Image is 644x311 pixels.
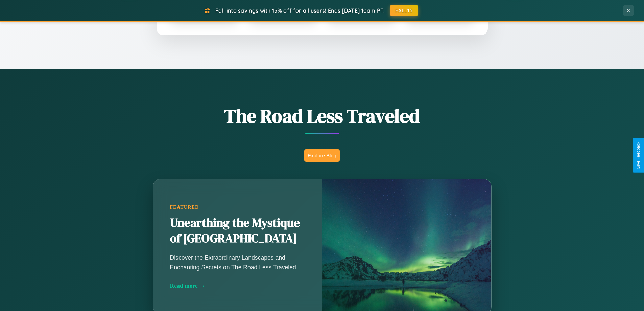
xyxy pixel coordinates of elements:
h2: Unearthing the Mystique of [GEOGRAPHIC_DATA] [170,215,305,246]
button: Explore Blog [304,149,340,162]
div: Give Feedback [636,142,641,169]
p: Discover the Extraordinary Landscapes and Enchanting Secrets on The Road Less Traveled. [170,253,305,272]
button: FALL15 [390,5,418,16]
span: Fall into savings with 15% off for all users! Ends [DATE] 10am PT. [215,7,385,14]
h1: The Road Less Traveled [119,103,525,129]
div: Read more → [170,282,305,289]
div: Featured [170,204,305,210]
